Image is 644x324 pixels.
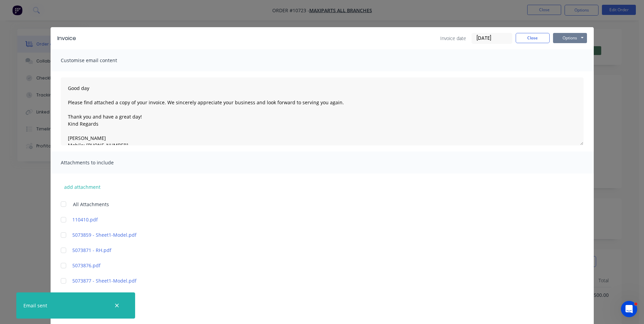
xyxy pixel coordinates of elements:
a: 5073876.pdf [72,262,552,269]
a: 804262B-LH.pdf [72,308,552,315]
a: 5073859 - Sheet1-Model.pdf [72,231,552,238]
a: 5073877 - Sheet1-Model.pdf [72,277,552,284]
span: Customise email content [61,56,135,65]
span: All Attachments [73,201,109,208]
a: 5073883.pdf [72,292,552,300]
div: Invoice [57,34,76,42]
iframe: Intercom live chat [621,301,637,317]
textarea: Good day Please find attached a copy of your invoice. We sincerely appreciate your business and l... [61,77,584,145]
button: Close [516,33,550,43]
a: 5073871 - RH.pdf [72,247,552,254]
a: 110410.pdf [72,216,552,223]
span: Invoice date [440,35,466,42]
button: add attachment [61,182,104,192]
span: Attachments to include [61,158,135,167]
button: Options [553,33,587,43]
div: Email sent [23,302,47,309]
